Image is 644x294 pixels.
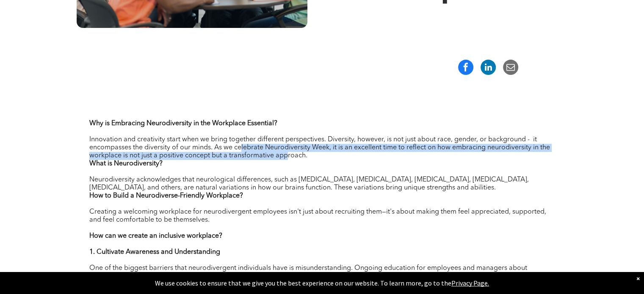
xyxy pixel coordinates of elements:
[89,265,530,288] span: One of the biggest barriers that neurodivergent individuals have is misunderstanding. Ongoing edu...
[89,209,546,223] span: Creating a welcoming workplace for neurodivergent employees isn't just about recruiting them—it's...
[636,274,640,283] div: Dismiss notification
[451,279,489,287] a: Privacy Page.
[89,233,222,239] strong: How can we create an inclusive workplace?
[89,120,277,127] strong: Why is Embracing Neurodiversity in the Workplace Essential?
[89,249,220,256] strong: 1. Cultivate Awareness and Understanding
[89,160,163,167] strong: What is Neurodiversity?
[89,192,243,199] strong: How to Build a Neurodiverse-Friendly Workplace?
[89,136,550,159] span: Innovation and creativity start when we bring together different perspectives. Diversity, however...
